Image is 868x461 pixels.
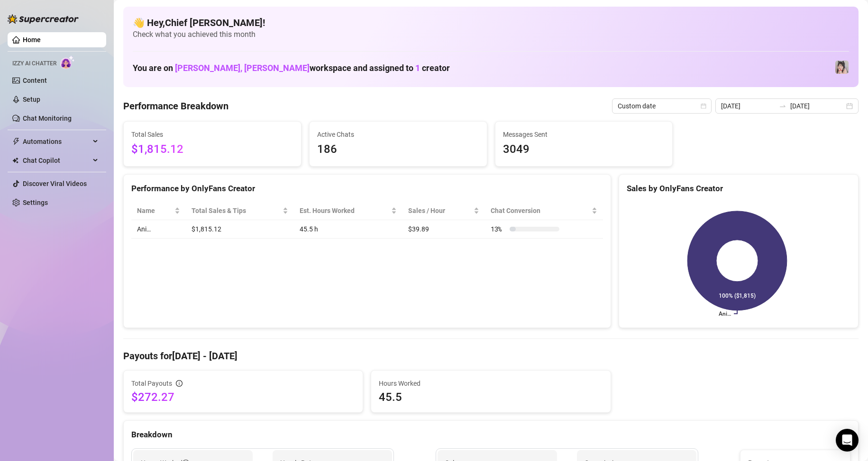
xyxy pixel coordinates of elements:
[186,202,294,220] th: Total Sales & Tips
[23,153,90,168] span: Chat Copilot
[379,390,603,405] span: 45.5
[790,101,844,111] input: End date
[131,378,172,389] span: Total Payouts
[23,199,48,206] a: Settings
[8,14,79,24] img: logo-BBDzfeDw.svg
[133,16,849,29] h4: 👋 Hey, Chief [PERSON_NAME] !
[317,129,479,140] span: Active Chats
[503,129,665,140] span: Messages Sent
[779,102,786,110] span: swap-right
[131,202,186,220] th: Name
[123,99,228,113] h4: Performance Breakdown
[192,205,281,216] span: Total Sales & Tips
[402,202,485,220] th: Sales / Hour
[835,61,849,74] img: Ani
[131,129,293,140] span: Total Sales
[719,310,731,317] text: Ani…
[317,141,479,159] span: 186
[137,205,173,216] span: Name
[627,182,850,195] div: Sales by OnlyFans Creator
[12,59,56,68] span: Izzy AI Chatter
[836,429,859,452] div: Open Intercom Messenger
[23,96,40,103] a: Setup
[186,220,294,239] td: $1,815.12
[131,141,293,159] span: $1,815.12
[618,99,706,113] span: Custom date
[701,103,706,109] span: calendar
[60,55,75,69] img: AI Chatter
[23,77,47,84] a: Content
[131,182,603,195] div: Performance by OnlyFans Creator
[779,102,786,110] span: to
[23,134,90,149] span: Automations
[294,220,403,239] td: 45.5 h
[175,63,310,73] span: [PERSON_NAME], [PERSON_NAME]
[131,428,850,441] div: Breakdown
[415,63,420,73] span: 1
[721,101,775,111] input: Start date
[23,36,41,44] a: Home
[131,390,355,405] span: $272.27
[23,115,72,122] a: Chat Monitoring
[131,220,186,239] td: Ani…
[503,141,665,159] span: 3049
[123,349,859,363] h4: Payouts for [DATE] - [DATE]
[23,180,87,187] a: Discover Viral Videos
[300,205,390,216] div: Est. Hours Worked
[491,224,506,234] span: 13 %
[379,378,603,389] span: Hours Worked
[133,29,849,40] span: Check what you achieved this month
[176,380,183,387] span: info-circle
[485,202,603,220] th: Chat Conversion
[133,63,450,73] h1: You are on workspace and assigned to creator
[408,205,472,216] span: Sales / Hour
[12,157,18,164] img: Chat Copilot
[12,138,20,145] span: thunderbolt
[491,205,590,216] span: Chat Conversion
[402,220,485,239] td: $39.89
